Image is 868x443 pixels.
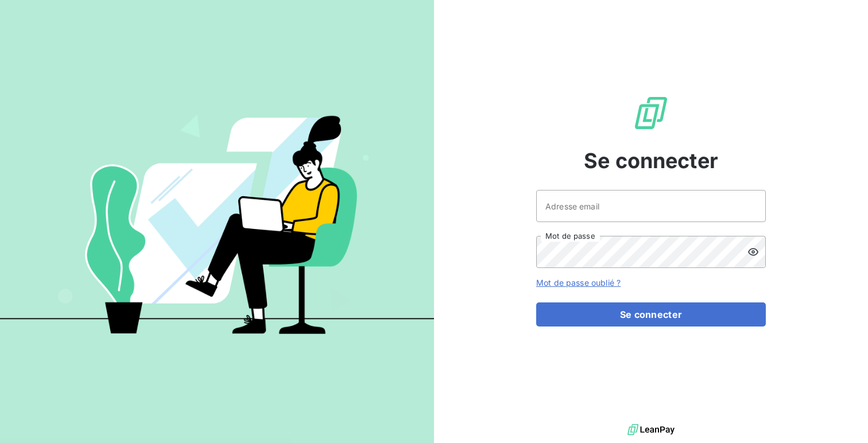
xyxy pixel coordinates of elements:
a: Mot de passe oublié ? [536,278,621,287]
img: Logo LeanPay [633,95,669,131]
span: Se connecter [584,145,718,176]
input: placeholder [536,190,766,222]
button: Se connecter [536,302,766,327]
img: logo [627,421,675,438]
